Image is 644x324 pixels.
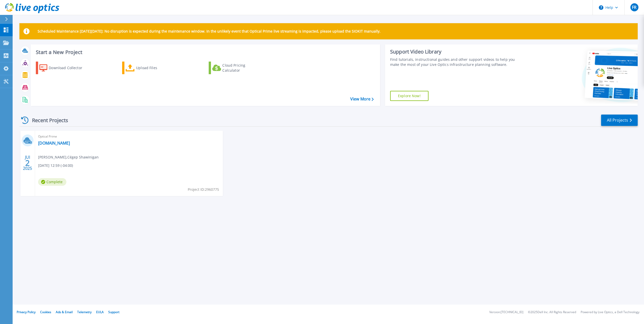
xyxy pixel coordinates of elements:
[390,57,521,67] div: Find tutorials, instructional guides and other support videos to help you make the most of your L...
[528,311,576,314] li: © 2025 Dell Inc. All Rights Reserved
[38,178,66,186] span: Complete
[38,154,99,160] span: [PERSON_NAME] , Cégep Shawinigan
[136,63,176,73] div: Upload Files
[209,62,265,74] a: Cloud Pricing Calculator
[25,161,30,165] span: 2
[23,154,32,172] div: JUI 2025
[122,62,178,74] a: Upload Files
[49,63,89,73] div: Download Collector
[77,310,92,314] a: Telemetry
[601,115,638,126] a: All Projects
[36,62,92,74] a: Download Collector
[19,114,75,126] div: Recent Projects
[350,97,374,101] a: View More
[38,134,220,139] span: Optical Prime
[96,310,104,314] a: EULA
[632,5,636,9] span: FR
[581,311,639,314] li: Powered by Live Optics, a Dell Technology
[56,310,73,314] a: Ads & Email
[188,187,219,192] span: Project ID: 2960775
[489,311,523,314] li: Version: [TECHNICAL_ID]
[38,163,73,168] span: [DATE] 12:59 (-04:00)
[38,141,70,146] a: [DOMAIN_NAME]
[108,310,119,314] a: Support
[17,310,36,314] a: Privacy Policy
[390,91,428,101] a: Explore Now!
[390,48,521,55] div: Support Video Library
[40,310,51,314] a: Cookies
[222,63,263,73] div: Cloud Pricing Calculator
[38,29,381,33] p: Scheduled Maintenance [DATE][DATE]: No disruption is expected during the maintenance window. In t...
[36,49,373,55] h3: Start a New Project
